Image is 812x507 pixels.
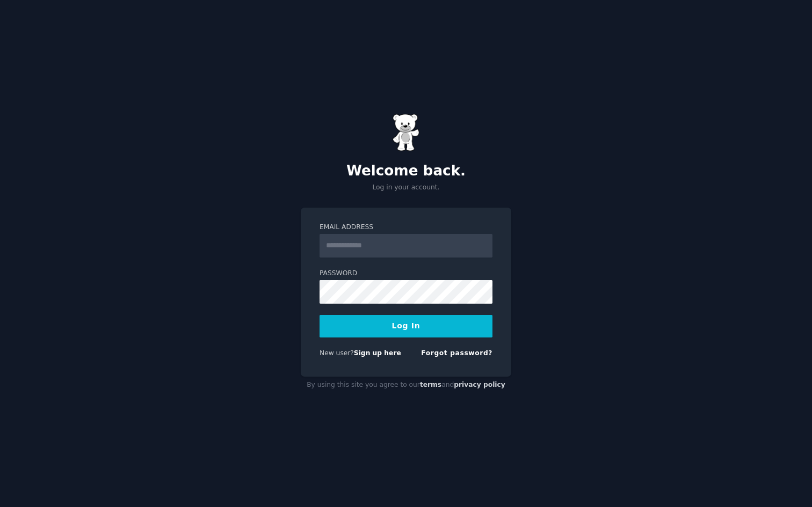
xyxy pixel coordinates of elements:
a: Sign up here [354,349,401,357]
button: Log In [320,315,492,337]
a: Forgot password? [421,349,492,357]
div: By using this site you agree to our and [301,377,511,394]
span: New user? [320,349,354,357]
p: Log in your account. [301,183,511,193]
a: privacy policy [454,381,505,388]
h2: Welcome back. [301,163,511,180]
a: terms [420,381,441,388]
label: Email Address [320,223,492,232]
label: Password [320,269,492,278]
img: Gummy Bear [393,114,419,151]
